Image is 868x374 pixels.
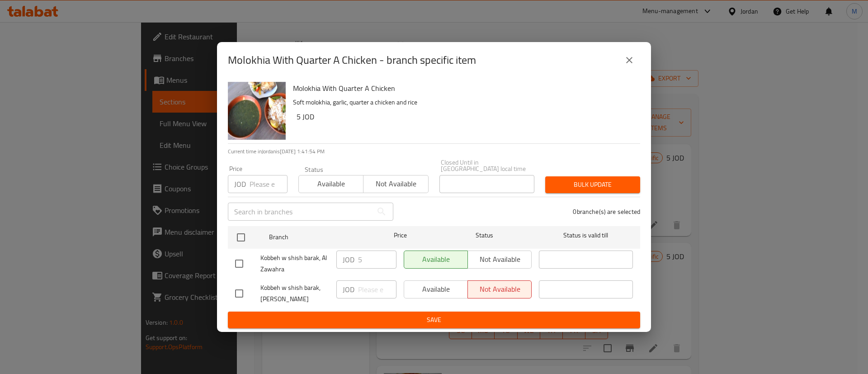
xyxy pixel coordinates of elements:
h6: Molokhia With Quarter A Chicken [293,82,633,95]
input: Please enter price [358,251,396,269]
span: Not available [367,177,425,190]
span: Save [235,314,633,326]
span: Status [438,230,532,241]
span: Available [302,177,360,190]
input: Please enter price [358,280,396,298]
img: Molokhia With Quarter A Chicken [228,82,286,140]
span: Kobbeh w shish barak, [PERSON_NAME] [260,282,329,305]
span: Status is valid till [539,230,633,241]
span: Bulk update [552,179,633,190]
button: Bulk update [545,176,640,193]
span: Branch [269,232,363,243]
p: JOD [234,179,246,189]
button: close [618,49,640,71]
p: 0 branche(s) are selected [573,207,640,216]
input: Search in branches [228,203,373,221]
p: Soft molokhia, garlic, quarter a chicken and rice [293,97,633,108]
p: JOD [343,254,354,265]
h6: 5 JOD [297,110,633,123]
input: Please enter price [250,175,288,193]
button: Not available [363,175,428,193]
button: Available [298,175,363,193]
button: Save [228,312,640,328]
span: Price [370,230,430,241]
p: JOD [343,284,354,295]
h2: Molokhia With Quarter A Chicken - branch specific item [228,53,476,67]
p: Current time in Jordan is [DATE] 1:41:54 PM [228,147,640,156]
span: Kobbeh w shish barak, Al Zawahra [260,252,329,275]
